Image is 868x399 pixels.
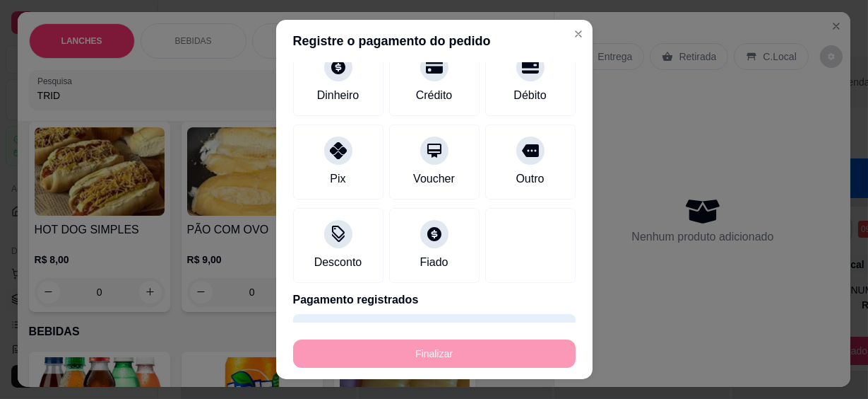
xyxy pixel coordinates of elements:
[567,23,590,45] button: Close
[293,291,576,308] p: Pagamento registrados
[413,170,455,187] div: Voucher
[314,254,362,271] div: Desconto
[513,87,546,104] div: Débito
[516,170,544,187] div: Outro
[416,87,453,104] div: Crédito
[420,254,448,271] div: Fiado
[317,87,359,104] div: Dinheiro
[330,170,345,187] div: Pix
[276,20,593,62] header: Registre o pagamento do pedido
